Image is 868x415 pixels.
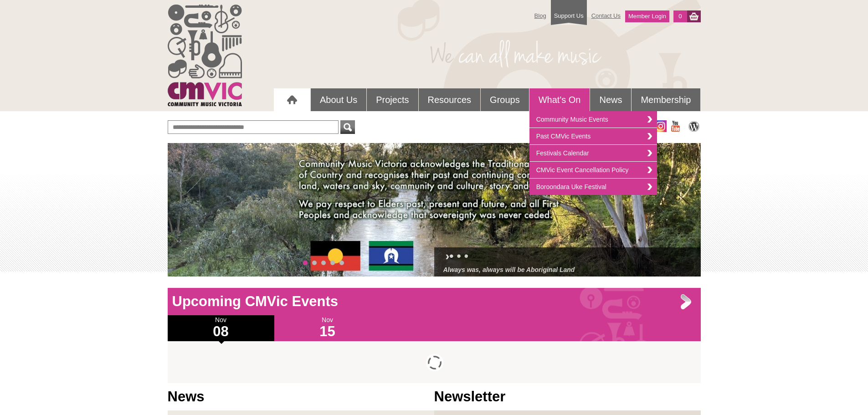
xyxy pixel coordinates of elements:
a: 0 [673,10,687,22]
a: Member Login [625,10,669,22]
a: About Us [311,88,366,111]
img: cmvic_logo.png [168,5,242,106]
h1: News [168,388,434,406]
a: • • • [449,249,468,263]
h1: Upcoming CMVic Events [168,292,701,311]
a: News [590,88,631,111]
a: What's On [529,88,590,111]
h1: Newsletter [434,388,701,406]
h1: 08 [168,324,274,339]
h2: › [443,252,692,265]
a: Festivals Calendar [529,145,657,162]
img: icon-instagram.png [655,120,667,132]
a: Community Music Events [529,111,657,128]
div: Nov [168,315,274,341]
a: Blog [530,8,551,24]
a: Resources [419,88,481,111]
div: Nov [274,315,381,341]
a: Boroondara Uke Festival [529,179,657,195]
a: Groups [481,88,529,111]
a: Always was, always will be Aboriginal Land [443,266,575,273]
a: CMVic Event Cancellation Policy [529,162,657,179]
img: CMVic Blog [687,120,701,132]
a: Membership [632,88,700,111]
a: Projects [367,88,418,111]
a: Contact Us [587,8,625,24]
a: Past CMVic Events [529,128,657,145]
h1: 15 [274,324,381,339]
